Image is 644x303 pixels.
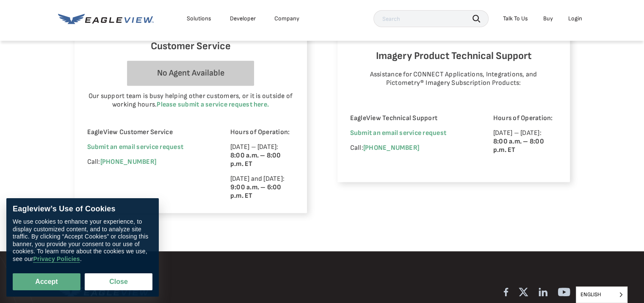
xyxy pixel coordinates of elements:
[127,61,254,86] button: No Agent Available
[100,158,156,166] a: [PHONE_NUMBER]
[87,143,183,151] a: Submit an email service request
[373,10,489,27] input: Search
[274,15,299,22] div: Company
[230,143,294,168] p: [DATE] – [DATE]:
[493,114,557,123] p: Hours of Operation:
[13,273,80,290] button: Accept
[443,33,473,41] a: CONNECT
[350,48,557,64] h6: Imagery Product Technical Support
[493,137,544,154] strong: 8:00 a.m. – 8:00 p.m. ET
[157,101,269,109] a: Please submit a service request here.
[230,15,256,22] a: Developer
[493,129,557,154] p: [DATE] – [DATE]:
[87,38,294,54] h6: Customer Service
[350,144,470,152] p: Call:
[350,114,470,123] p: EagleView Technical Support
[503,15,528,22] div: Talk To Us
[358,70,549,95] p: Assistance for CONNECT Applications, Integrations, and Pictometry® Imagery Subscription Products:
[363,144,419,152] a: [PHONE_NUMBER]
[87,158,207,166] p: Call:
[87,92,294,109] p: Our support team is busy helping other customers, or it is outside of working hours.
[33,255,80,263] a: Privacy Policies
[85,273,152,290] button: Close
[568,15,582,22] div: Login
[230,183,282,200] strong: 9:00 a.m. – 6:00 p.m. ET
[230,175,294,200] p: [DATE] and [DATE]:
[230,151,281,168] strong: 8:00 a.m. – 8:00 p.m. ET
[13,218,152,263] div: We use cookies to enhance your experience, to display customized content, and to analyze site tra...
[576,287,627,303] span: English
[543,15,553,22] a: Buy
[13,205,152,214] div: Eagleview’s Use of Cookies
[576,286,627,303] aside: Language selected: English
[230,128,294,137] p: Hours of Operation:
[87,128,207,137] p: EagleView Customer Service
[187,15,211,22] div: Solutions
[350,129,446,137] a: Submit an email service request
